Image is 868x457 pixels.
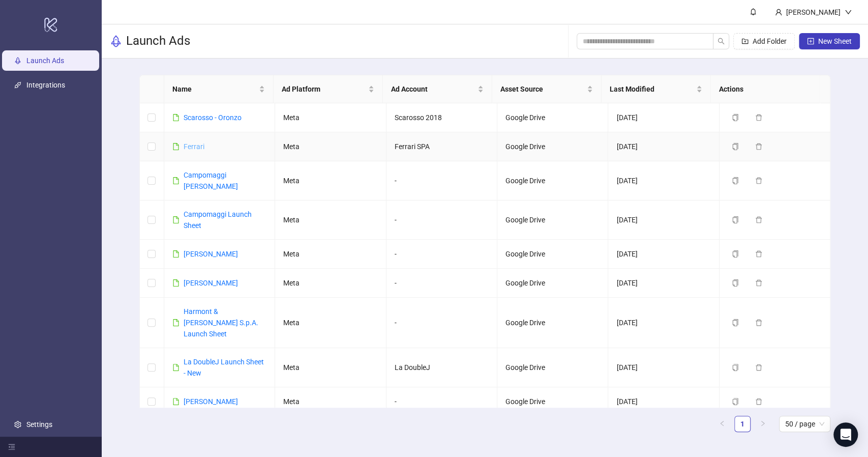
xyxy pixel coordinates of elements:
td: La DoubleJ [386,348,497,387]
span: copy [732,177,739,184]
div: [PERSON_NAME] [782,7,845,18]
span: left [719,420,725,426]
a: 1 [735,416,750,432]
span: delete [755,177,762,184]
span: copy [732,319,739,326]
span: delete [755,143,762,150]
span: file [172,398,179,405]
span: user [775,9,782,16]
td: Meta [275,348,386,387]
span: copy [732,143,739,150]
td: Google Drive [497,240,608,269]
a: La DoubleJ Launch Sheet - New [184,358,264,377]
td: [DATE] [608,348,719,387]
td: [DATE] [608,269,719,298]
span: copy [732,114,739,121]
td: Meta [275,298,386,348]
span: delete [755,114,762,121]
a: Harmont & [PERSON_NAME] S.p.A. Launch Sheet [184,307,258,338]
span: Name [172,83,257,95]
td: Meta [275,132,386,161]
th: Actions [711,75,820,103]
span: copy [732,216,739,223]
span: menu-fold [8,443,15,450]
td: [DATE] [608,161,719,201]
td: - [386,387,497,416]
span: file [172,319,179,326]
span: search [717,38,725,45]
td: Google Drive [497,269,608,298]
span: copy [732,279,739,287]
button: left [714,416,730,432]
span: 50 / page [785,416,824,432]
button: New Sheet [799,33,860,49]
td: Google Drive [497,348,608,387]
a: [PERSON_NAME] [184,250,238,258]
td: [DATE] [608,387,719,416]
td: - [386,269,497,298]
span: folder-add [741,38,749,45]
span: New Sheet [818,37,852,45]
td: - [386,240,497,269]
button: Add Folder [733,33,795,49]
div: Page Size [779,416,830,432]
span: down [845,9,852,16]
th: Ad Platform [274,75,383,103]
a: Launch Ads [26,56,64,65]
span: delete [755,319,762,326]
span: delete [755,364,762,371]
td: Google Drive [497,387,608,416]
a: Campomaggi Launch Sheet [184,210,252,230]
span: file [172,177,179,184]
td: Google Drive [497,103,608,132]
td: Google Drive [497,201,608,240]
span: delete [755,398,762,405]
td: [DATE] [608,132,719,161]
td: [DATE] [608,103,719,132]
span: copy [732,398,739,405]
span: bell [750,8,757,15]
a: [PERSON_NAME] [184,279,238,287]
span: delete [755,216,762,223]
th: Name [164,75,274,103]
th: Last Modified [602,75,711,103]
td: [DATE] [608,298,719,348]
span: file [172,250,179,258]
span: file [172,114,179,121]
h3: Launch Ads [126,33,190,49]
td: Meta [275,387,386,416]
td: - [386,161,497,201]
td: Ferrari SPA [386,132,497,161]
span: file [172,143,179,150]
span: Asset Source [500,83,585,95]
td: Google Drive [497,298,608,348]
th: Asset Source [492,75,602,103]
li: Next Page [755,416,771,432]
td: Meta [275,161,386,201]
span: right [760,420,766,426]
li: Previous Page [714,416,730,432]
button: right [755,416,771,432]
span: delete [755,250,762,258]
span: file [172,364,179,371]
span: Ad Platform [282,83,366,95]
span: file [172,216,179,223]
a: Scarosso - Oronzo [184,113,242,122]
td: [DATE] [608,240,719,269]
td: Meta [275,201,386,240]
a: Integrations [26,81,65,89]
span: Last Modified [610,83,694,95]
td: - [386,298,497,348]
td: - [386,201,497,240]
div: Open Intercom Messenger [833,422,858,447]
span: plus-square [807,38,814,45]
span: copy [732,250,739,258]
td: Meta [275,103,386,132]
td: Scarosso 2018 [386,103,497,132]
span: delete [755,279,762,287]
span: Add Folder [753,37,787,45]
span: rocket [110,35,122,47]
span: copy [732,364,739,371]
span: file [172,279,179,287]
